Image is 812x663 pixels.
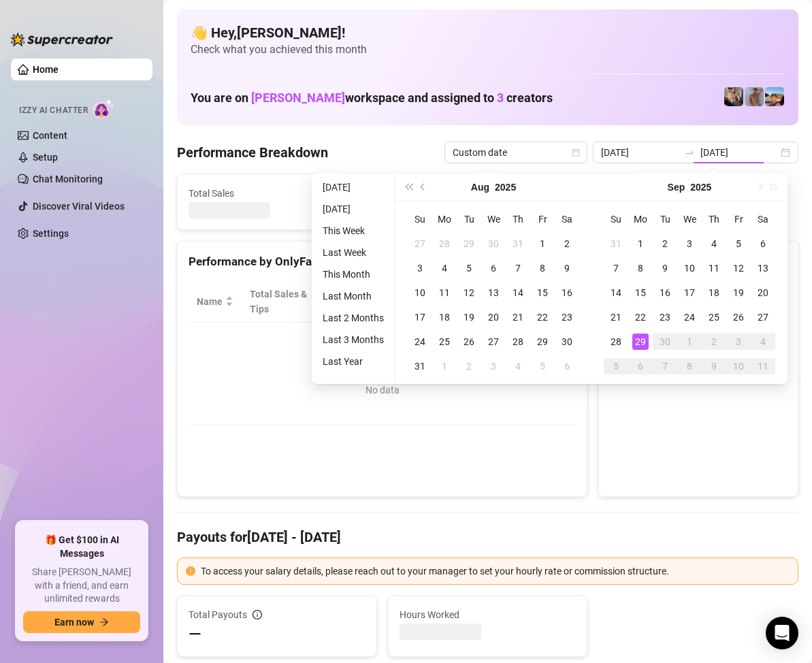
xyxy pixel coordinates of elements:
span: arrow-right [99,617,109,627]
span: Check what you achieved this month [191,42,785,57]
span: Total Payouts [189,607,247,622]
a: Settings [33,228,69,239]
span: Hours Worked [400,607,576,622]
a: Discover Viral Videos [33,201,125,212]
span: 🎁 Get $100 in AI Messages [23,534,140,560]
div: Performance by OnlyFans Creator [189,253,576,271]
span: Sales / Hour [424,287,466,317]
img: Joey [745,87,764,106]
span: Earn now [54,617,94,628]
a: Chat Monitoring [33,174,103,184]
span: to [684,147,695,158]
span: swap-right [684,147,695,158]
span: exclamation-circle [186,566,195,576]
a: Setup [33,152,58,163]
span: Messages Sent [505,186,629,201]
span: Share [PERSON_NAME] with a friend, and earn unlimited rewards [23,566,140,606]
div: Sales by OnlyFans Creator [610,253,787,271]
div: Est. Hours Worked [336,287,397,317]
span: [PERSON_NAME] [251,91,345,105]
img: Zach [765,87,784,106]
img: logo-BBDzfeDw.svg [11,33,113,46]
th: Chat Conversion [486,281,576,323]
span: Total Sales [189,186,312,201]
span: Izzy AI Chatter [19,104,88,117]
span: Chat Conversion [494,287,557,317]
h4: Performance Breakdown [177,143,328,162]
div: Open Intercom Messenger [766,617,798,649]
div: No data [202,383,562,398]
th: Sales / Hour [416,281,485,323]
span: Name [197,294,223,309]
h1: You are on workspace and assigned to creators [191,91,553,106]
img: AI Chatter [93,99,114,118]
a: Home [33,64,59,75]
span: — [189,624,201,645]
th: Name [189,281,242,323]
button: Earn nowarrow-right [23,611,140,633]
input: Start date [601,145,679,160]
img: George [724,87,743,106]
span: info-circle [253,610,262,619]
span: Total Sales & Tips [250,287,308,317]
div: To access your salary details, please reach out to your manager to set your hourly rate or commis... [201,564,790,579]
span: calendar [572,148,580,157]
span: Custom date [453,142,579,163]
h4: Payouts for [DATE] - [DATE] [177,528,798,547]
h4: 👋 Hey, [PERSON_NAME] ! [191,23,785,42]
input: End date [700,145,778,160]
th: Total Sales & Tips [242,281,327,323]
a: Content [33,130,67,141]
span: Active Chats [346,186,470,201]
span: 3 [497,91,504,105]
